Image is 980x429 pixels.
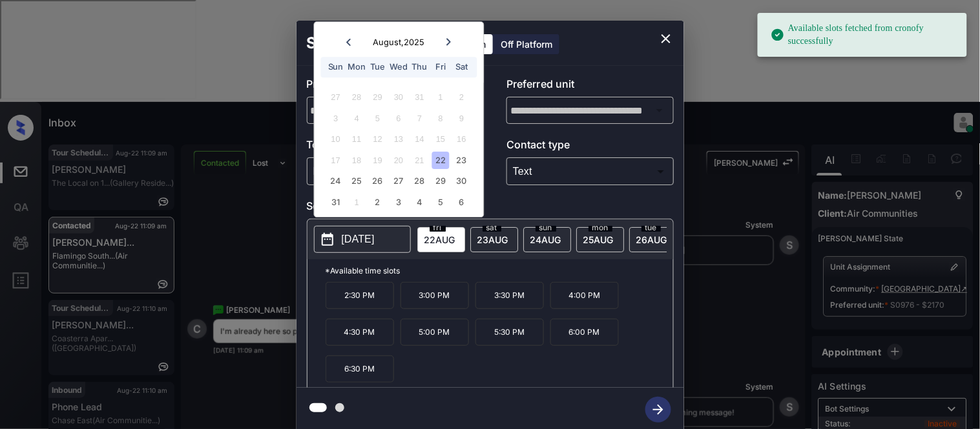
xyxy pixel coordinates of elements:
[550,282,619,309] p: 4:00 PM
[348,110,366,127] div: Not available Monday, August 4th, 2025
[326,355,394,383] p: 6:30 PM
[401,319,469,346] p: 5:00 PM
[453,131,470,148] div: Not available Saturday, August 16th, 2025
[411,59,428,76] div: Thu
[475,282,544,309] p: 3:30 PM
[453,194,470,211] div: Choose Saturday, September 6th, 2025
[326,282,394,309] p: 2:30 PM
[310,161,471,182] div: In Person
[348,173,366,190] div: Choose Monday, August 25th, 2025
[411,194,428,211] div: Choose Thursday, September 4th, 2025
[641,224,661,232] span: tue
[390,173,408,190] div: Choose Wednesday, August 27th, 2025
[432,110,450,127] div: Not available Friday, August 8th, 2025
[506,137,674,157] p: Contact type
[583,234,614,245] span: 25 AUG
[390,152,408,169] div: Not available Wednesday, August 20th, 2025
[432,194,450,211] div: Choose Friday, September 5th, 2025
[369,173,386,190] div: Choose Tuesday, August 26th, 2025
[327,131,344,148] div: Not available Sunday, August 10th, 2025
[432,59,450,76] div: Fri
[629,227,677,252] div: date-select
[523,227,571,252] div: date-select
[771,17,957,53] div: Available slots fetched from cronofy successfully
[307,198,674,219] p: Select slot
[348,131,366,148] div: Not available Monday, August 11th, 2025
[589,224,612,232] span: mon
[348,152,366,169] div: Not available Monday, August 18th, 2025
[369,131,386,148] div: Not available Tuesday, August 12th, 2025
[510,161,671,182] div: Text
[576,227,624,252] div: date-select
[432,131,450,148] div: Not available Friday, August 15th, 2025
[550,319,619,346] p: 6:00 PM
[327,194,344,211] div: Choose Sunday, August 31st, 2025
[327,59,344,76] div: Sun
[307,76,474,97] p: Preferred community
[327,173,344,190] div: Choose Sunday, August 24th, 2025
[430,224,446,232] span: fri
[314,226,411,253] button: [DATE]
[342,232,375,247] p: [DATE]
[411,152,428,169] div: Not available Thursday, August 21st, 2025
[453,152,470,169] div: Choose Saturday, August 23rd, 2025
[326,259,673,282] p: *Available time slots
[638,393,679,426] button: btn-next
[390,131,408,148] div: Not available Wednesday, August 13th, 2025
[348,59,366,76] div: Mon
[653,26,679,52] button: close
[453,173,470,190] div: Choose Saturday, August 30th, 2025
[506,76,674,97] p: Preferred unit
[307,137,474,157] p: Tour type
[401,282,469,309] p: 3:00 PM
[636,234,667,245] span: 26 AUG
[495,34,559,54] div: Off Platform
[390,89,408,106] div: Not available Wednesday, July 30th, 2025
[417,227,465,252] div: date-select
[411,89,428,106] div: Not available Thursday, July 31st, 2025
[477,234,508,245] span: 23 AUG
[369,59,386,76] div: Tue
[475,319,544,346] p: 5:30 PM
[369,194,386,211] div: Choose Tuesday, September 2nd, 2025
[411,173,428,190] div: Choose Thursday, August 28th, 2025
[424,234,455,245] span: 22 AUG
[327,152,344,169] div: Not available Sunday, August 17th, 2025
[453,59,470,76] div: Sat
[390,110,408,127] div: Not available Wednesday, August 6th, 2025
[318,87,479,213] div: month 2025-08
[453,89,470,106] div: Not available Saturday, August 2nd, 2025
[327,89,344,106] div: Not available Sunday, July 27th, 2025
[453,110,470,127] div: Not available Saturday, August 9th, 2025
[411,131,428,148] div: Not available Thursday, August 14th, 2025
[369,89,386,106] div: Not available Tuesday, July 29th, 2025
[369,110,386,127] div: Not available Tuesday, August 5th, 2025
[432,152,450,169] div: Choose Friday, August 22nd, 2025
[411,110,428,127] div: Not available Thursday, August 7th, 2025
[348,89,366,106] div: Not available Monday, July 28th, 2025
[432,173,450,190] div: Choose Friday, August 29th, 2025
[297,21,428,66] h2: Schedule Tour
[327,110,344,127] div: Not available Sunday, August 3rd, 2025
[390,59,408,76] div: Wed
[536,224,556,232] span: sun
[390,194,408,211] div: Choose Wednesday, September 3rd, 2025
[369,152,386,169] div: Not available Tuesday, August 19th, 2025
[348,194,366,211] div: Not available Monday, September 1st, 2025
[470,227,518,252] div: date-select
[432,89,450,106] div: Not available Friday, August 1st, 2025
[483,224,501,232] span: sat
[530,234,561,245] span: 24 AUG
[326,319,394,346] p: 4:30 PM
